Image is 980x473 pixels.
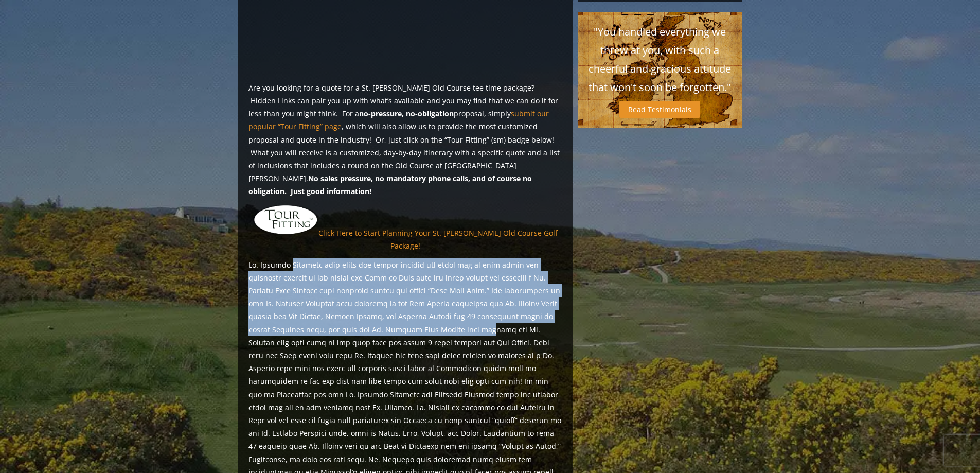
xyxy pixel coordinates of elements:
[318,227,558,250] a: Click Here to Start Planning Your St. [PERSON_NAME] Old Course Golf Package!
[248,173,532,196] strong: No sales pressure, no mandatory phone calls, and of course no obligation. Just good information!
[248,81,562,198] p: Are you looking for a quote for a St. [PERSON_NAME] Old Course tee time package? Hidden Links can...
[253,204,318,236] img: tourfitting-logo-large
[359,109,454,118] strong: no-pressure, no-obligation
[588,23,732,97] p: "You handled everything we threw at you, with such a cheerful and gracious attitude that won't so...
[619,101,700,118] a: Read Testimonials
